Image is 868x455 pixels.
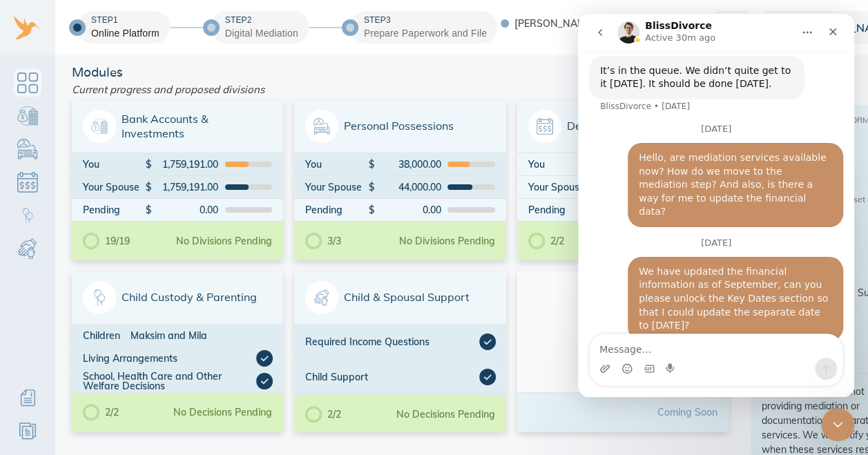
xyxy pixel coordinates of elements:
div: $ [369,182,376,192]
div: Pending [305,205,368,215]
div: Pending [83,205,146,215]
div: You [528,159,591,169]
a: Child & Spousal Support [14,235,41,262]
div: You [305,159,368,169]
span: Debts and Other Obligations [528,110,717,143]
div: 38,000.00 [375,159,441,169]
div: No Divisions Pending [176,236,272,246]
div: Your Spouse [528,182,591,192]
div: $ [146,159,153,169]
a: HomeComing Soon [517,271,729,432]
div: 2/2 [305,406,341,423]
div: You [83,159,146,169]
div: $ [146,182,153,192]
div: 44,000.00 [375,182,441,192]
div: Your Spouse [305,182,368,192]
span: Child & Spousal Support [305,281,494,314]
a: Personal Possessions [14,135,41,163]
a: Child & Spousal SupportRequired Income QuestionsChild Support2/2No Decisions Pending [294,271,505,432]
a: Debts and Other ObligationsYou$0.00Your Spouse$0.00Pending$0.002/2No Divisions Pending [517,100,729,260]
span: [PERSON_NAME] has joined BlissDivorce [514,19,702,28]
a: Resources [14,417,41,445]
div: Child Support [305,369,479,385]
span: Personal Possessions [305,110,494,143]
div: Step 1 [91,14,160,26]
div: No Decisions Pending [173,407,272,417]
div: 0.00 [375,205,441,215]
iframe: Intercom live chat [821,408,854,441]
a: Dashboard [14,69,41,97]
span: Child Custody & Parenting [83,281,272,314]
div: 1,759,191.00 [153,159,218,169]
div: $ [369,159,376,169]
div: Current progress and proposed divisions [66,79,734,100]
div: Prepare Paperwork and File [364,26,487,40]
div: 19/19 [83,233,130,249]
div: Online Platform [91,26,160,40]
a: Additional Information [14,384,41,412]
a: Child Custody & ParentingChildrenMaksim and MilaLiving ArrangementsSchool, Health Care and Other ... [72,271,283,432]
div: Digital Mediation [225,26,298,40]
div: 3/3 [305,233,341,249]
span: Bank Accounts & Investments [83,110,272,143]
div: Required Income Questions [305,333,479,350]
div: No Decisions Pending [396,409,495,419]
a: Bank Accounts & Investments [14,102,41,130]
div: 0.00 [153,205,218,215]
div: Your Spouse [83,182,146,192]
div: 2/2 [83,404,119,420]
a: Debts & Obligations [14,168,41,196]
div: 2/2 [528,233,564,249]
a: Personal PossessionsYou$38,000.00Your Spouse$44,000.00Pending$0.003/3No Divisions Pending [294,100,505,260]
div: 1,759,191.00 [153,182,218,192]
div: Children [83,331,131,340]
div: School, Health Care and Other Welfare Decisions [83,371,256,391]
div: $ [146,205,153,215]
div: $ [369,205,376,215]
div: Step 3 [364,14,487,26]
div: Coming Soon [657,407,717,417]
div: Pending [528,205,591,215]
div: No Divisions Pending [399,236,495,246]
a: Child Custody & Parenting [14,202,41,229]
div: Maksim and Mila [131,331,273,340]
span: Home [528,304,717,359]
div: Step 2 [225,14,298,26]
iframe: Intercom live chat [578,14,854,397]
a: Bank Accounts & InvestmentsYou$1,759,191.00Your Spouse$1,759,191.00Pending$0.0019/19No Divisions ... [72,100,283,260]
div: Modules [66,66,734,79]
div: Living Arrangements [83,350,256,367]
